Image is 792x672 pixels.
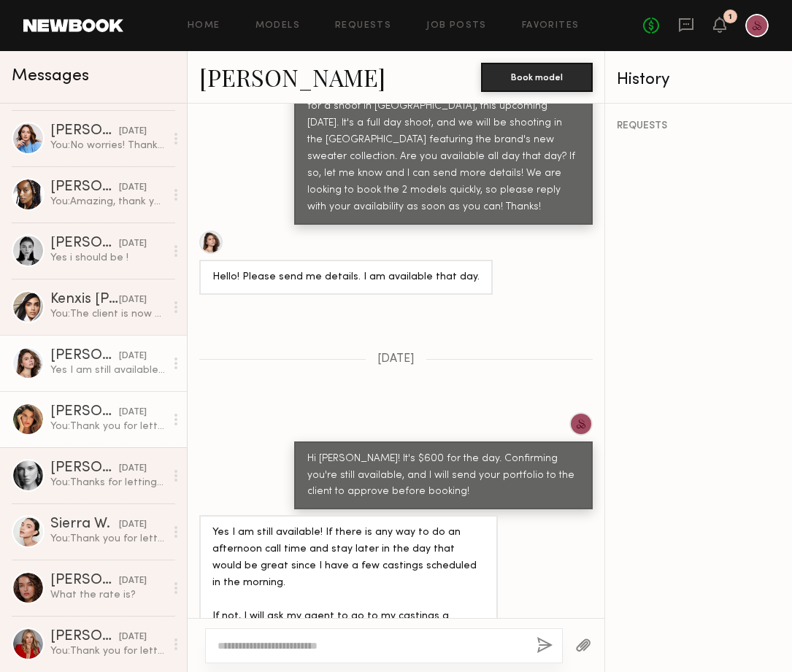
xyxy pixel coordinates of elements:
[377,353,415,366] span: [DATE]
[50,517,119,532] div: Sierra W.
[212,525,485,642] div: Yes I am still available! If there is any way to do an afternoon call time and stay later in the ...
[50,630,119,644] div: [PERSON_NAME]
[307,451,580,501] div: Hi [PERSON_NAME]! It's $600 for the day. Confirming you're still available, and I will send your ...
[617,121,780,131] div: REQUESTS
[50,573,119,588] div: [PERSON_NAME]
[119,630,147,644] div: [DATE]
[50,644,165,658] div: You: Thank you for letting us know!!
[522,21,580,31] a: Favorites
[50,476,165,490] div: You: Thanks for letting me know!
[50,349,119,363] div: [PERSON_NAME]
[119,518,147,532] div: [DATE]
[50,236,119,251] div: [PERSON_NAME]
[119,237,147,251] div: [DATE]
[50,363,165,377] div: Yes I am still available! If there is any way to do an afternoon call time and stay later in the ...
[119,293,147,307] div: [DATE]
[255,21,300,31] a: Models
[335,21,391,31] a: Requests
[50,251,165,265] div: Yes i should be !
[50,124,119,139] div: [PERSON_NAME]
[212,269,480,286] div: Hello! Please send me details. I am available that day.
[426,21,487,31] a: Job Posts
[119,349,147,363] div: [DATE]
[50,532,165,546] div: You: Thank you for letting us know [PERSON_NAME]!
[50,293,119,307] div: Kenxis [PERSON_NAME]
[481,70,593,82] a: Book model
[481,63,593,92] button: Book model
[50,195,165,209] div: You: Amazing, thank you! I'll let the client know and get back to you!
[50,420,165,433] div: You: Thank you for letting us know! We will keep you in mind for future shoots. Fly safe!
[12,68,89,85] span: Messages
[119,125,147,139] div: [DATE]
[119,574,147,588] div: [DATE]
[617,72,780,88] div: History
[50,588,165,602] div: What the rate is?
[119,181,147,195] div: [DATE]
[50,405,119,420] div: [PERSON_NAME]
[199,61,385,93] a: [PERSON_NAME]
[119,406,147,420] div: [DATE]
[50,307,165,321] div: You: The client is now pushing the shoot to [DATE][DATE]. Let me know if you're available that da...
[188,21,220,31] a: Home
[119,462,147,476] div: [DATE]
[50,461,119,476] div: [PERSON_NAME]
[307,82,580,216] div: Hi [PERSON_NAME]! I'm helping my client book models for a shoot in [GEOGRAPHIC_DATA], this upcomi...
[50,139,165,152] div: You: No worries! Thank you for letting me know! :)
[50,180,119,195] div: [PERSON_NAME]
[728,13,732,21] div: 1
